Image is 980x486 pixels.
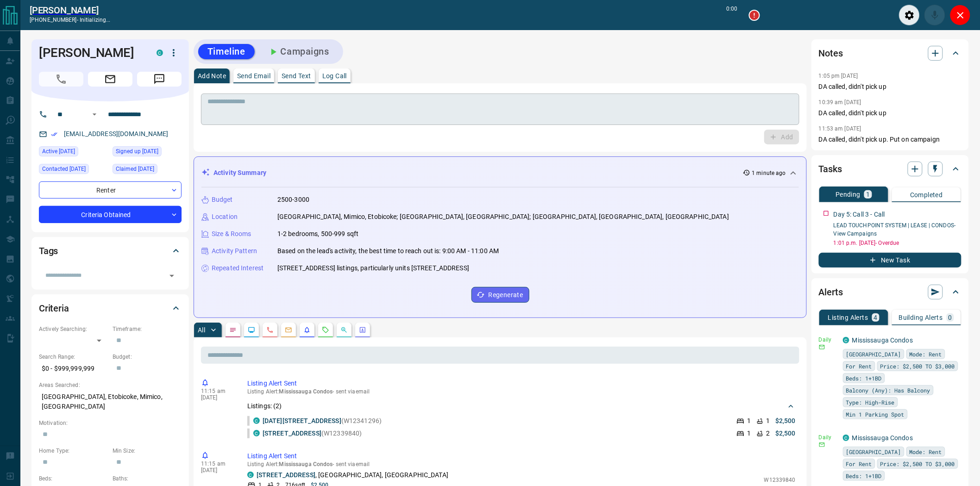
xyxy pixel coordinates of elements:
[764,476,796,484] p: W12339840
[819,281,961,303] div: Alerts
[212,246,257,256] p: Activity Pattern
[263,416,382,426] p: (W12341296)
[113,474,182,483] p: Baths:
[752,169,786,177] p: 1 minute ago
[819,162,842,176] h2: Tasks
[950,5,971,25] div: Close
[910,192,943,198] p: Completed
[899,314,943,321] p: Building Alerts
[819,82,961,92] p: DA called, didn't pick up
[766,429,770,438] p: 2
[846,471,882,480] span: Beds: 1+1BD
[229,326,237,334] svg: Notes
[303,326,311,334] svg: Listing Alerts
[819,42,961,64] div: Notes
[39,447,108,455] p: Home Type:
[237,73,270,79] p: Send Email
[198,73,226,79] p: Add Note
[247,379,796,388] p: Listing Alert Sent
[51,131,57,137] svg: Email Verified
[279,461,333,467] span: Mississauga Condos
[775,429,796,438] p: $2,500
[846,459,872,468] span: For Rent
[819,433,837,442] p: Daily
[846,361,872,371] span: For Rent
[819,285,843,299] h2: Alerts
[247,401,282,411] p: Listings: ( 2 )
[359,326,366,334] svg: Agent Actions
[266,326,274,334] svg: Calls
[201,467,233,474] p: [DATE]
[866,191,870,198] p: 1
[247,451,796,461] p: Listing Alert Sent
[30,16,111,24] p: [PHONE_NUMBER] -
[80,17,111,23] span: initializing...
[874,314,878,321] p: 4
[64,130,169,137] a: [EMAIL_ADDRESS][DOMAIN_NAME]
[39,389,182,414] p: [GEOGRAPHIC_DATA], Etobicoke, Mimico, [GEOGRAPHIC_DATA]
[39,181,182,199] div: Renter
[846,410,905,419] span: Min 1 Parking Spot
[819,442,825,448] svg: Email
[880,459,955,468] span: Price: $2,500 TO $3,000
[39,381,182,389] p: Areas Searched:
[819,125,861,132] p: 11:53 am [DATE]
[253,417,260,424] div: condos.ca
[836,191,861,198] p: Pending
[39,240,182,262] div: Tags
[748,429,751,438] p: 1
[748,416,751,426] p: 1
[39,419,182,427] p: Motivation:
[116,147,158,156] span: Signed up [DATE]
[834,239,961,247] p: 1:01 p.m. [DATE] - Overdue
[201,394,233,401] p: [DATE]
[846,374,882,383] span: Beds: 1+1BD
[137,72,182,87] span: Message
[766,416,770,426] p: 1
[846,447,901,456] span: [GEOGRAPHIC_DATA]
[42,164,86,174] span: Contacted [DATE]
[212,263,264,273] p: Repeated Interest
[88,72,132,87] span: Email
[247,461,796,467] p: Listing Alert : - sent via email
[198,327,205,333] p: All
[846,398,895,407] span: Type: High-Rise
[852,336,913,344] a: Mississauga Condos
[39,474,108,483] p: Beds:
[198,44,255,59] button: Timeline
[113,325,182,333] p: Timeframe:
[248,326,255,334] svg: Lead Browsing Activity
[257,470,448,480] p: , [GEOGRAPHIC_DATA], [GEOGRAPHIC_DATA]
[39,45,143,60] h1: [PERSON_NAME]
[113,146,182,159] div: Fri Apr 30 2021
[89,109,100,120] button: Open
[39,164,108,177] div: Sun Aug 10 2025
[910,349,942,359] span: Mode: Rent
[819,99,861,106] p: 10:39 am [DATE]
[212,195,233,205] p: Budget
[113,164,182,177] div: Mon May 03 2021
[212,212,238,222] p: Location
[263,429,362,438] p: (W12339840)
[471,287,529,303] button: Regenerate
[165,269,178,282] button: Open
[39,353,108,361] p: Search Range:
[212,229,251,239] p: Size & Rooms
[30,5,111,16] h2: [PERSON_NAME]
[282,73,311,79] p: Send Text
[924,5,945,25] div: Mute
[819,336,837,344] p: Daily
[834,222,956,237] a: LEAD TOUCHPOINT SYSTEM | LEASE | CONDOS- View Campaigns
[819,158,961,180] div: Tasks
[214,168,266,178] p: Activity Summary
[39,146,108,159] div: Tue Aug 12 2025
[258,44,339,59] button: Campaigns
[819,344,825,350] svg: Email
[39,325,108,333] p: Actively Searching:
[843,435,849,441] div: condos.ca
[834,210,885,219] p: Day 5: Call 3 - Call
[277,246,499,256] p: Based on the lead's activity, the best time to reach out is: 9:00 AM - 11:00 AM
[322,73,347,79] p: Log Call
[880,361,955,371] span: Price: $2,500 TO $3,000
[277,195,309,205] p: 2500-3000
